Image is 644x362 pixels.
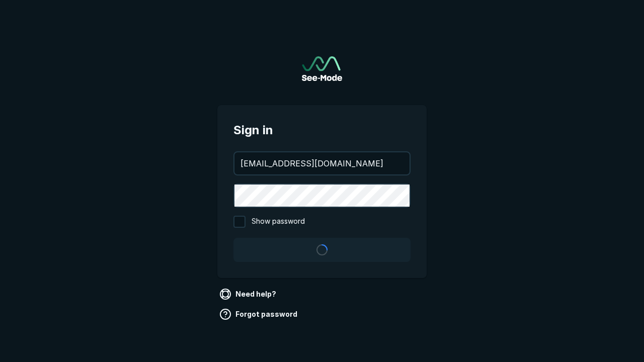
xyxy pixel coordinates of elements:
a: Go to sign in [302,56,342,81]
a: Need help? [217,286,280,302]
img: See-Mode Logo [302,56,342,81]
span: Show password [252,216,305,228]
input: your@email.com [234,152,410,174]
span: Sign in [233,121,411,139]
a: Forgot password [217,306,301,322]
